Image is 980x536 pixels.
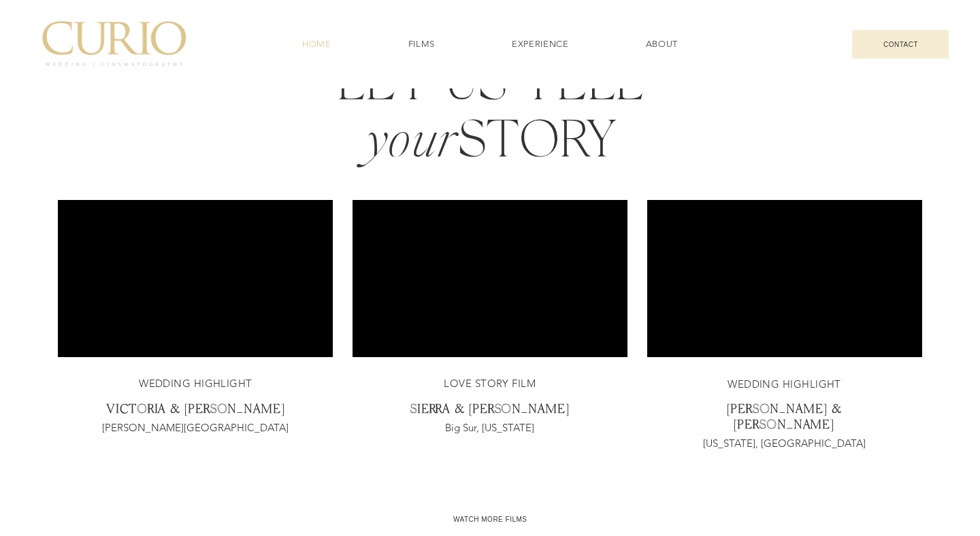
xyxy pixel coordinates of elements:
span: your [365,105,457,168]
a: FILMS [372,31,470,57]
a: EXPERIENCE [476,31,605,57]
span: FILMS [408,38,435,50]
span: LOVE STORY FILM [444,377,536,390]
span: HOME [302,38,331,50]
span: CONTACT [883,41,918,48]
a: HOME [267,31,367,57]
p: [US_STATE], [GEOGRAPHIC_DATA] [668,436,901,450]
iframe: Cynthia+Nicholas Wedding - Highlight @RCM [647,200,922,357]
div: Your Video Title Video Player [58,200,333,357]
span: LET US TELL STORY [337,48,643,169]
p: Big Sur, [US_STATE] [365,420,615,435]
span: [PERSON_NAME] & [PERSON_NAME] [727,401,842,431]
span: WATCH MORE FILMS [453,516,527,523]
div: Your Video Title Video Player [647,200,922,357]
iframe: Victoria+Charles Wedding - Highlight @Graydon Hall Manor [58,200,333,357]
span: VICTORIA & [PERSON_NAME] [106,401,285,416]
nav: Site [267,31,714,57]
span: WEDDING HIGHLIGHT [139,377,252,390]
span: EXPERIENCE [512,38,569,50]
a: ABOUT [610,31,713,57]
a: WATCH MORE FILMS [423,505,558,533]
span: ABOUT [646,38,678,50]
iframe: Sierra+Riley - Love Story @Big Sur, California, USA [353,200,627,357]
p: [PERSON_NAME][GEOGRAPHIC_DATA] [71,420,321,449]
div: Your Video Title Video Player [353,200,627,357]
span: WEDDING HIGHLIGHT [728,378,841,390]
span: SIERRA & [PERSON_NAME] [410,401,570,416]
a: CONTACT [852,30,949,58]
img: C_Logo.png [42,21,187,67]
